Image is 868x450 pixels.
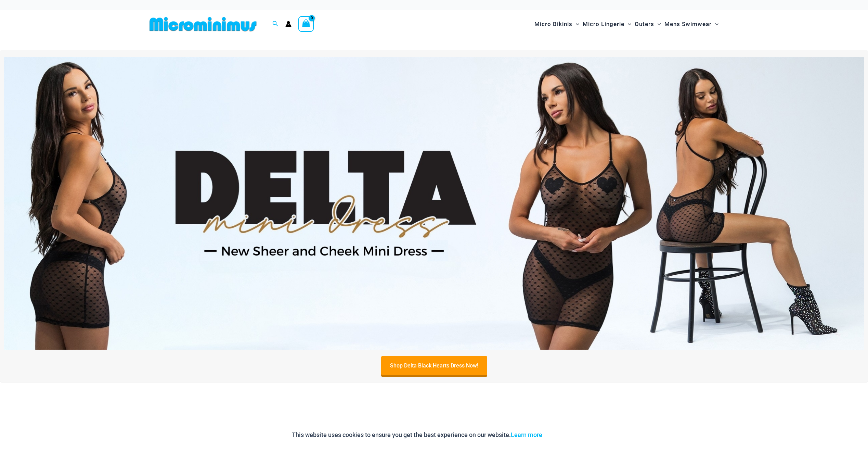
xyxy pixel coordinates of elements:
[663,14,720,35] a: Mens SwimwearMenu ToggleMenu Toggle
[635,15,654,33] span: Outers
[298,16,314,32] a: View Shopping Cart, empty
[624,15,631,33] span: Menu Toggle
[532,13,722,36] nav: Site Navigation
[292,430,542,440] p: This website uses cookies to ensure you get the best experience on our website.
[664,15,712,33] span: Mens Swimwear
[533,14,581,35] a: Micro BikinisMenu ToggleMenu Toggle
[147,16,259,32] img: MM SHOP LOGO FLAT
[633,14,663,35] a: OutersMenu ToggleMenu Toggle
[511,431,542,438] a: Learn more
[712,15,718,33] span: Menu Toggle
[654,15,661,33] span: Menu Toggle
[534,15,572,33] span: Micro Bikinis
[572,15,579,33] span: Menu Toggle
[547,427,576,443] button: Accept
[272,20,278,28] a: Search icon link
[285,21,292,27] a: Account icon link
[583,15,624,33] span: Micro Lingerie
[581,14,633,35] a: Micro LingerieMenu ToggleMenu Toggle
[4,57,864,350] img: Delta Black Hearts Dress
[381,356,487,375] a: Shop Delta Black Hearts Dress Now!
